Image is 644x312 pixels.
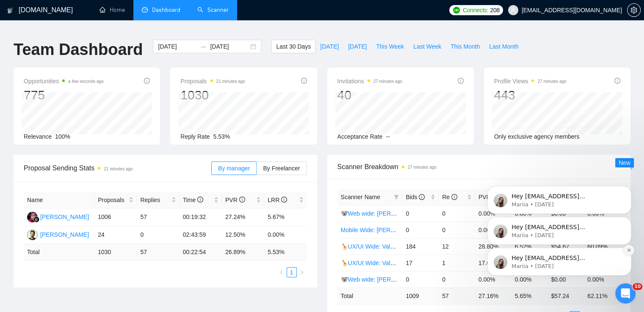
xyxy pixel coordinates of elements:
[210,42,249,51] input: End date
[183,197,203,203] span: Time
[301,78,307,84] span: info-circle
[218,165,250,172] span: By manager
[98,195,127,205] span: Proposals
[337,76,402,86] span: Invitations
[14,40,143,60] h1: Team Dashboard
[402,271,439,287] td: 0
[222,244,264,260] td: 26.89 %
[408,165,437,170] time: 27 minutes ago
[271,40,315,53] button: Last 30 Days
[463,5,488,15] span: Connects:
[547,287,584,304] td: $ 57.24
[627,7,640,14] span: setting
[180,87,245,103] div: 1030
[37,100,146,107] p: Message from Mariia, sent 2w ago
[24,133,52,140] span: Relevance
[439,222,475,238] td: 0
[484,40,523,53] button: Last Month
[200,43,207,50] span: to
[7,4,13,17] img: logo
[264,244,307,260] td: 5.53 %
[142,7,148,13] span: dashboard
[489,42,518,51] span: Last Month
[19,62,33,75] img: Profile image for Mariia
[24,192,94,208] th: Name
[37,123,145,255] span: Hey [EMAIL_ADDRESS][DOMAIN_NAME], Looks like your Upwork agency [PERSON_NAME] Design & Developmen...
[37,92,146,224] span: Hey [EMAIL_ADDRESS][DOMAIN_NAME], Looks like your Upwork agency [PERSON_NAME] Design & Developmen...
[297,267,307,277] button: right
[180,226,222,244] td: 02:43:59
[200,43,207,50] span: swap-right
[442,194,457,200] span: Re
[287,268,296,277] a: 1
[451,194,457,200] span: info-circle
[341,243,434,250] a: 🦒UX/UI Wide: Valeriia 03/07 quest
[94,244,137,260] td: 1030
[140,195,169,205] span: Replies
[94,192,137,208] th: Proposals
[458,78,464,84] span: info-circle
[439,287,475,304] td: 57
[180,208,222,226] td: 00:19:32
[100,6,125,14] a: homeHome
[197,6,229,14] a: searchScanner
[19,93,33,106] img: Profile image for Mariia
[510,7,516,13] span: user
[276,267,287,277] button: left
[276,42,311,51] span: Last 30 Days
[222,226,264,244] td: 12.50%
[287,267,297,277] li: 1
[40,230,89,239] div: [PERSON_NAME]
[453,7,460,14] img: upwork-logo.png
[137,226,179,244] td: 0
[137,208,179,226] td: 57
[409,40,446,53] button: Last Week
[315,40,343,53] button: [DATE]
[451,42,480,51] span: This Month
[264,226,307,244] td: 0.00%
[13,54,157,82] div: message notification from Mariia, 2w ago. Hey artem.afanasiev@arounda.agency, Looks like your Upw...
[281,197,287,203] span: info-circle
[24,163,211,173] span: Proposal Sending Stats
[419,194,425,200] span: info-circle
[37,61,146,185] span: Hey [EMAIL_ADDRESS][DOMAIN_NAME], Looks like your Upwork agency [PERSON_NAME] Design & Developmen...
[341,276,479,283] a: 🐨Web wide: [PERSON_NAME] 03/07 humor trigger
[446,40,484,53] button: This Month
[27,212,38,222] img: D
[439,205,475,222] td: 0
[299,270,304,275] span: right
[263,165,300,172] span: By Freelancer
[13,85,157,113] div: message notification from Mariia, 2w ago. Hey artem.afanasiev@arounda.agency, Looks like your Upw...
[413,42,441,51] span: Last Week
[152,6,180,14] span: Dashboard
[279,270,284,275] span: left
[158,42,196,51] input: Start date
[373,79,402,84] time: 27 minutes ago
[320,42,339,51] span: [DATE]
[180,133,210,140] span: Reply Rate
[216,79,245,84] time: 21 minutes ago
[137,244,179,260] td: 57
[614,78,620,84] span: info-circle
[511,287,548,304] td: 5.65 %
[37,69,146,77] p: Message from Mariia, sent 2w ago
[180,244,222,260] td: 00:22:54
[343,40,371,53] button: [DATE]
[537,79,566,84] time: 27 minutes ago
[475,132,644,289] iframe: Intercom notifications message
[348,42,367,51] span: [DATE]
[40,212,89,222] div: [PERSON_NAME]
[137,192,179,208] th: Replies
[627,3,641,17] button: setting
[33,216,39,222] img: gigradar-bm.png
[94,226,137,244] td: 24
[394,194,399,200] span: filter
[341,227,426,233] a: Mobile Wide: [PERSON_NAME]
[297,267,307,277] li: Next Page
[149,113,160,124] button: Dismiss notification
[94,208,137,226] td: 1006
